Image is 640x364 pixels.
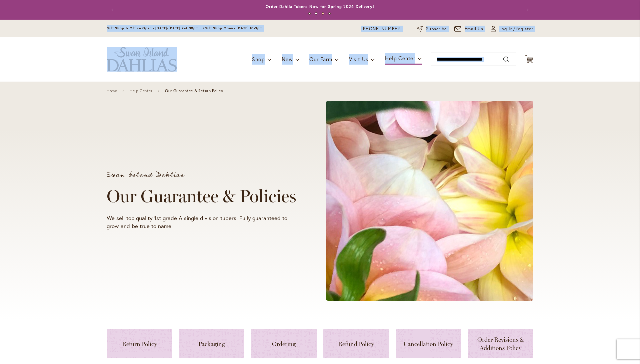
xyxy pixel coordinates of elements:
span: New [282,56,293,63]
a: Order Dahlia Tubers Now for Spring 2026 Delivery! [266,4,374,9]
span: Help Center [385,55,415,62]
span: Log In/Register [499,26,533,32]
span: Our Guarantee & Return Policy [165,89,223,93]
button: 3 of 4 [322,12,324,15]
span: Visit Us [349,56,368,63]
span: Email Us [465,26,484,32]
span: Shop [252,56,265,63]
span: Gift Shop & Office Open - [DATE]-[DATE] 9-4:30pm / [107,26,205,30]
a: Log In/Register [491,26,533,32]
button: Previous [107,3,120,17]
a: Home [107,89,117,93]
a: [PHONE_NUMBER] [361,26,402,32]
p: Swan Island Dahlias [107,172,301,178]
button: 4 of 4 [328,12,331,15]
a: Help Center [130,89,153,93]
h1: Our Guarantee & Policies [107,186,301,206]
button: Next [520,3,533,17]
button: 1 of 4 [308,12,311,15]
button: 2 of 4 [315,12,317,15]
span: Subscribe [426,26,447,32]
p: We sell top quality 1st grade A single division tubers. Fully guaranteed to grow and be true to n... [107,214,301,230]
span: Gift Shop Open - [DATE] 10-3pm [205,26,263,30]
a: store logo [107,47,177,72]
span: Our Farm [309,56,332,63]
a: Email Us [454,26,484,32]
a: Subscribe [417,26,447,32]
